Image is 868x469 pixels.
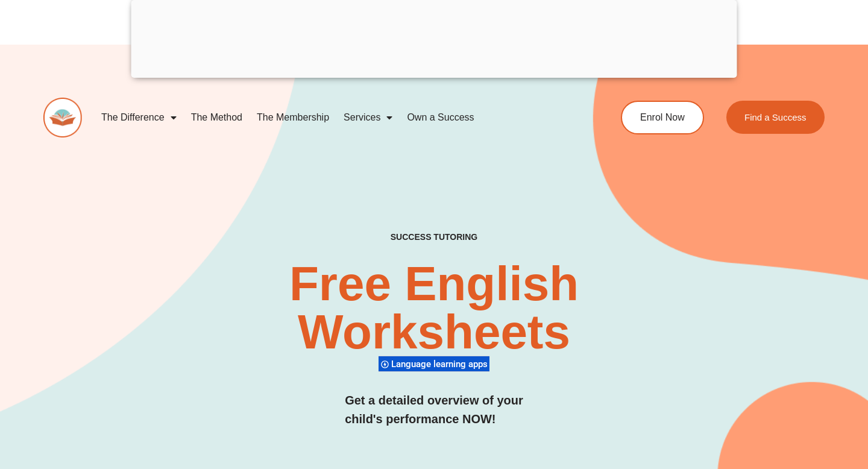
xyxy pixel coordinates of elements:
h4: SUCCESS TUTORING​ [318,232,550,242]
h3: Get a detailed overview of your child's performance NOW! [345,391,523,429]
a: Services [336,104,400,131]
span: Find a Success [744,113,807,122]
div: Language learning apps [379,356,489,372]
a: The Method [184,104,250,131]
a: The Difference [94,104,184,131]
span: Language learning apps [391,359,491,370]
h2: Free English Worksheets​ [176,260,691,356]
a: Own a Success [400,104,481,131]
nav: Menu [94,104,576,131]
span: Enrol Now [640,113,685,122]
a: Enrol Now [621,101,704,134]
a: Find a Success [726,101,825,134]
a: The Membership [250,104,336,131]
